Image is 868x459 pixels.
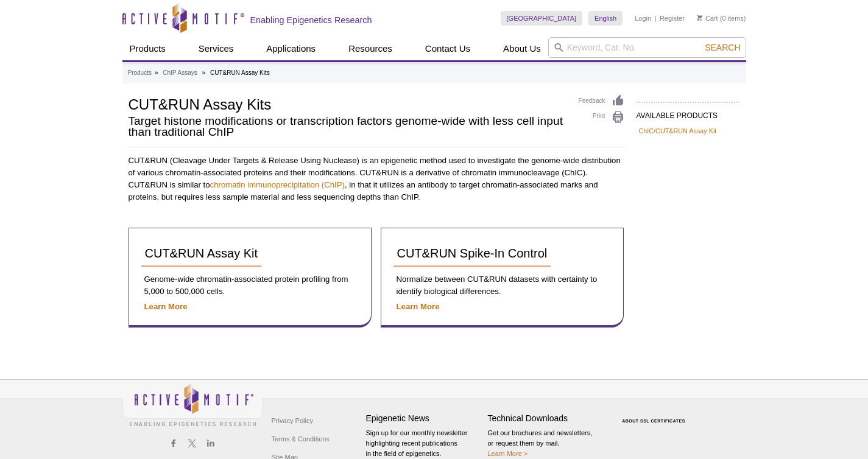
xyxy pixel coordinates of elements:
a: Terms & Conditions [269,430,333,448]
img: Your Cart [697,15,702,21]
h2: Enabling Epigenetics Research [250,15,372,26]
span: Search [705,43,740,52]
a: [GEOGRAPHIC_DATA] [501,11,583,26]
input: Keyword, Cat. No. [548,37,746,58]
a: Services [191,37,241,60]
h4: Epigenetic News [366,413,482,424]
p: Normalize between CUT&RUN datasets with certainty to identify biological differences. [393,273,611,298]
img: Active Motif, [122,380,263,429]
h4: Technical Downloads [488,413,604,424]
h2: Target histone modifications or transcription factors genome-wide with less cell input than tradi... [129,116,566,138]
a: Register [660,14,685,23]
a: CUT&RUN Spike-In Control [393,240,551,267]
a: About Us [496,37,548,60]
span: CUT&RUN Spike-In Control [397,247,548,260]
p: Genome-wide chromatin-associated protein profiling from 5,000 to 500,000 cells. [141,273,359,298]
a: Products [128,68,152,79]
a: English [588,11,623,26]
button: Search [701,42,744,53]
li: CUT&RUN Assay Kits [210,69,270,76]
a: ChIC/CUT&RUN Assay Kit [639,125,717,136]
a: Products [122,37,173,60]
a: Print [579,111,624,124]
a: Learn More > [488,450,528,457]
a: CUT&RUN Assay Kit [141,240,262,267]
a: Feedback [579,94,624,108]
table: Click to Verify - This site chose Symantec SSL for secure e-commerce and confidential communicati... [610,401,701,428]
h1: CUT&RUN Assay Kits [129,94,566,113]
span: CUT&RUN Assay Kit [145,247,258,260]
h2: AVAILABLE PRODUCTS [637,102,740,124]
a: Learn More [144,302,188,311]
a: Resources [341,37,400,60]
li: » [202,69,206,76]
a: ChIP Assays [163,68,197,79]
li: » [155,69,158,76]
a: Privacy Policy [269,412,316,430]
a: ABOUT SSL CERTIFICATES [622,419,685,423]
a: chromatin immunoprecipitation (ChIP) [210,180,345,189]
li: (0 items) [697,11,746,26]
a: Learn More [397,302,440,311]
li: | [655,11,657,26]
a: Login [635,14,651,23]
a: Cart [697,14,718,23]
a: Contact Us [418,37,478,60]
p: Get our brochures and newsletters, or request them by mail. [488,428,604,459]
p: CUT&RUN (Cleavage Under Targets & Release Using Nuclease) is an epigenetic method used to investi... [129,155,624,203]
a: Applications [259,37,323,60]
